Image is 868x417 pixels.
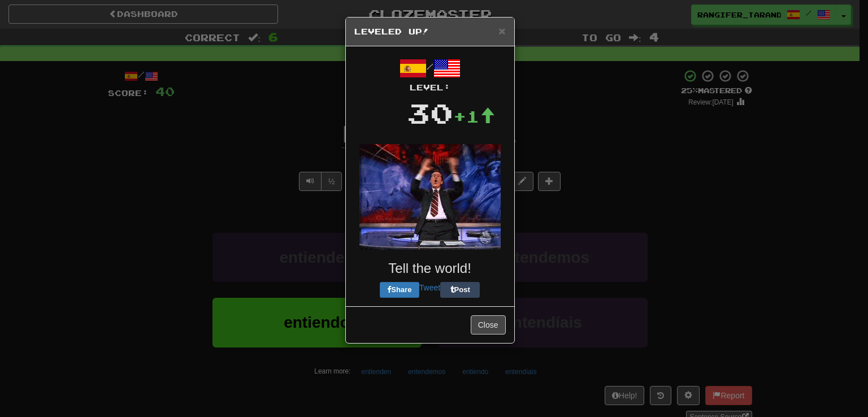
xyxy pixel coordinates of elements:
img: colbert-2-be1bfdc20e1ad268952deef278b8706a84000d88b3e313df47e9efb4a1bfc052.gif [359,144,501,250]
button: Close [498,25,505,37]
h5: Leveled Up! [354,26,506,37]
h3: Tell the world! [354,261,506,276]
div: 30 [407,93,453,133]
div: +1 [453,105,495,128]
span: × [498,24,505,37]
div: Level: [354,82,506,93]
button: Share [380,282,419,298]
button: Post [440,282,480,298]
div: / [354,55,506,93]
button: Close [471,315,506,335]
a: Tweet [419,283,440,292]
